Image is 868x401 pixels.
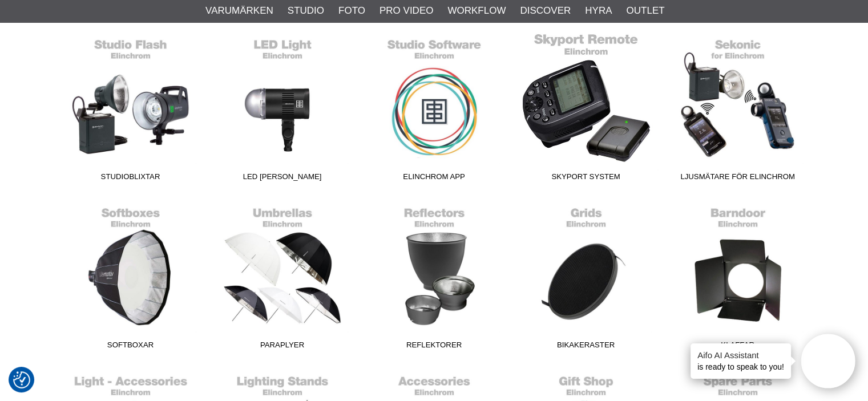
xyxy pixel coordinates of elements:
[207,339,358,355] span: Paraplyer
[13,370,30,390] button: Samtyckesinställningar
[207,201,358,355] a: Paraplyer
[662,201,814,355] a: Klaffar
[510,171,662,187] span: Skyport System
[510,201,662,355] a: Bikakeraster
[13,371,30,388] img: Revisit consent button
[207,171,358,187] span: LED [PERSON_NAME]
[626,3,664,18] a: Outlet
[358,171,510,187] span: Elinchrom App
[380,3,433,18] a: Pro Video
[510,339,662,355] span: Bikakeraster
[207,33,358,187] a: LED [PERSON_NAME]
[358,339,510,355] span: Reflektorer
[358,33,510,187] a: Elinchrom App
[662,33,814,187] a: Ljusmätare för Elinchrom
[205,3,273,18] a: Varumärken
[691,343,791,379] div: is ready to speak to you!
[697,349,784,361] h4: Aifo AI Assistant
[55,171,207,187] span: Studioblixtar
[55,339,207,355] span: Softboxar
[55,33,207,187] a: Studioblixtar
[358,201,510,355] a: Reflektorer
[510,33,662,187] a: Skyport System
[662,339,814,355] span: Klaffar
[447,3,506,18] a: Workflow
[520,3,571,18] a: Discover
[55,201,207,355] a: Softboxar
[338,3,365,18] a: Foto
[585,3,612,18] a: Hyra
[662,171,814,187] span: Ljusmätare för Elinchrom
[288,3,324,18] a: Studio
